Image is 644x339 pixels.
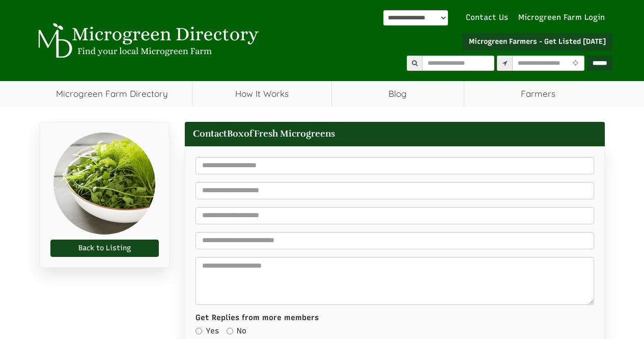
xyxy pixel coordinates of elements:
a: How It Works [192,81,331,107]
label: Get Replies from more members [195,312,319,323]
a: Back to Listing [50,240,159,257]
a: Microgreen Farmers - Get Listed [DATE] [462,33,612,50]
img: Microgreen Directory [32,23,261,59]
div: Powered by [383,10,448,25]
label: No [227,326,246,336]
span: BoxofFresh Microgreens [227,127,335,140]
h1: Contact [185,122,605,146]
select: Language Translate Widget [383,10,448,25]
input: No [227,328,233,334]
input: Yes [195,328,202,334]
i: Use Current Location [570,60,581,67]
label: Yes [195,326,219,336]
img: BoxofFresh Microgreens Microgreen Farmer [53,133,155,234]
a: Contact Us [461,12,513,23]
a: Microgreen Farm Directory [32,81,192,107]
a: Microgreen Farm Login [518,12,610,23]
a: Blog [332,81,464,107]
span: Farmers [464,81,612,107]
